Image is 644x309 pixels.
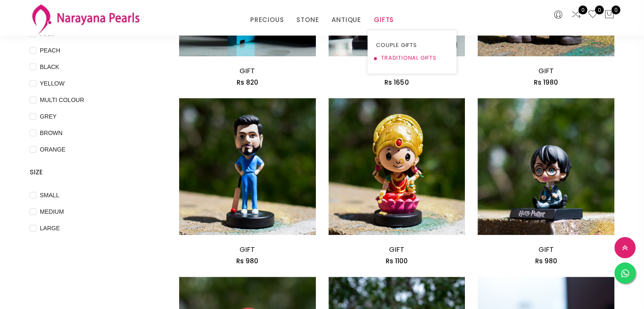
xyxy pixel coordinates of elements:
span: SMALL [36,190,63,200]
span: 0 [611,6,620,14]
a: GIFT [240,66,255,76]
span: PEACH [36,46,64,55]
span: MULTI COLOUR [36,95,88,105]
a: PRECIOUS [250,14,284,26]
a: TRADITIONAL GIFTS [376,52,448,64]
span: Rs 1100 [386,257,408,265]
a: GIFT [539,245,554,254]
span: Rs 1650 [384,78,409,87]
a: GIFTS [374,14,394,26]
span: LARGE [36,223,63,233]
a: GIFT [389,66,404,76]
a: STONE [296,14,319,26]
span: Rs 980 [236,257,258,265]
span: ORANGE [36,145,69,154]
a: GIFT [539,66,554,76]
span: MEDIUM [36,207,67,216]
a: 0 [588,9,598,20]
button: 0 [604,9,614,20]
span: GREY [36,112,60,121]
span: BROWN [36,128,66,138]
span: YELLOW [36,79,68,88]
span: 0 [578,6,587,14]
a: COUPLE GIFTS [376,39,448,52]
span: Rs 1980 [534,78,558,87]
a: 0 [571,9,581,20]
span: Rs 820 [237,78,258,87]
span: Rs 980 [535,257,557,265]
h4: SIZE [30,167,154,177]
a: ANTIQUE [332,14,361,26]
span: 0 [595,6,604,14]
span: BLACK [36,62,63,72]
a: GIFT [240,245,255,254]
a: GIFT [389,245,404,254]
